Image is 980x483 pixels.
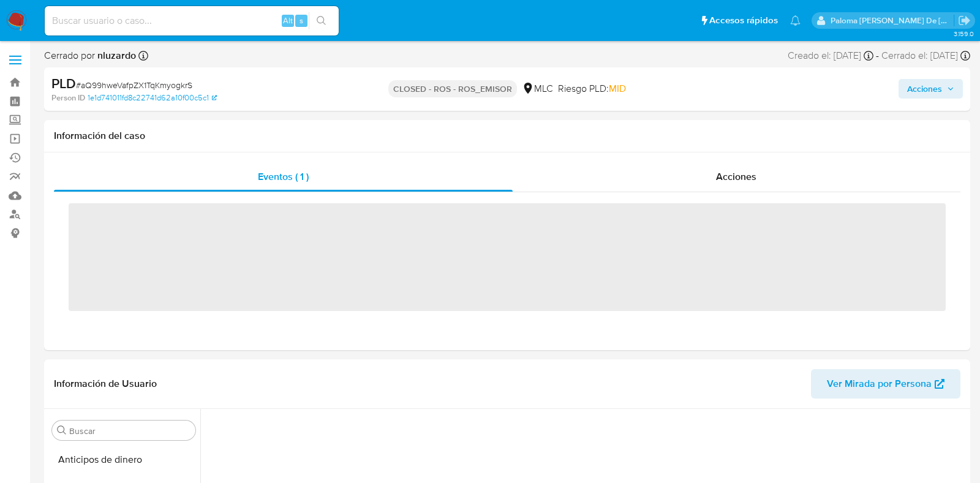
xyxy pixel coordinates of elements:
a: Salir [958,14,971,27]
span: ‌ [69,203,946,311]
button: Ver Mirada por Persona [811,369,960,399]
p: paloma.falcondesoto@mercadolibre.cl [831,15,954,26]
span: MID [609,81,626,95]
b: Person ID [51,92,85,103]
div: Cerrado el: [DATE] [881,49,970,62]
h1: Información de Usuario [54,378,157,390]
div: MLC [522,82,553,95]
div: Creado el: [DATE] [788,49,873,62]
span: Accesos rápidos [709,14,778,27]
span: s [300,15,303,26]
button: Buscar [57,425,67,435]
button: Acciones [899,79,963,99]
button: Anticipos de dinero [47,445,200,474]
span: # aQ99hweVafpZX1TqKmyogkrS [76,79,192,91]
input: Buscar [69,425,190,436]
a: 1e1d741011fd8c22741d62a10f00c5c1 [88,92,217,103]
button: search-icon [309,12,334,29]
span: Acciones [907,79,942,99]
span: Cerrado por [44,49,136,62]
b: PLD [51,73,76,93]
a: Notificaciones [790,15,801,26]
span: Alt [283,15,293,26]
p: CLOSED - ROS - ROS_EMISOR [388,80,517,97]
span: Acciones [716,170,756,184]
span: - [876,49,879,62]
span: Riesgo PLD: [558,82,626,95]
input: Buscar usuario o caso... [45,13,339,29]
h1: Información del caso [54,130,960,142]
span: Eventos ( 1 ) [258,170,309,184]
b: nluzardo [95,48,136,62]
span: Ver Mirada por Persona [827,369,932,399]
